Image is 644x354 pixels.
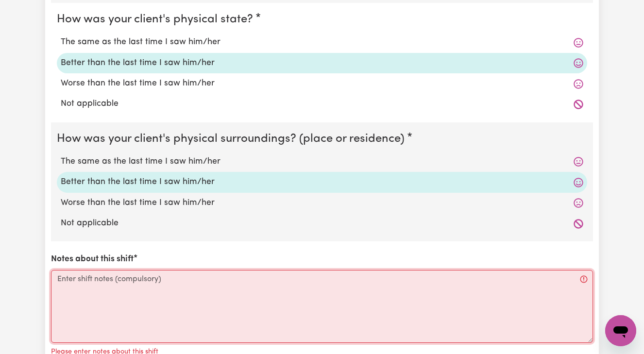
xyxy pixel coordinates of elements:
label: Better than the last time I saw him/her [61,176,583,188]
legend: How was your client's physical surroundings? (place or residence) [57,130,408,148]
label: Notes about this shift [51,253,134,266]
iframe: Button to launch messaging window [605,315,636,346]
label: Not applicable [61,98,583,110]
label: Better than the last time I saw him/her [61,57,583,69]
label: The same as the last time I saw him/her [61,36,583,49]
label: The same as the last time I saw him/her [61,155,583,168]
label: Worse than the last time I saw him/her [61,197,583,209]
label: Not applicable [61,217,583,230]
label: Worse than the last time I saw him/her [61,77,583,90]
legend: How was your client's physical state? [57,11,257,28]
